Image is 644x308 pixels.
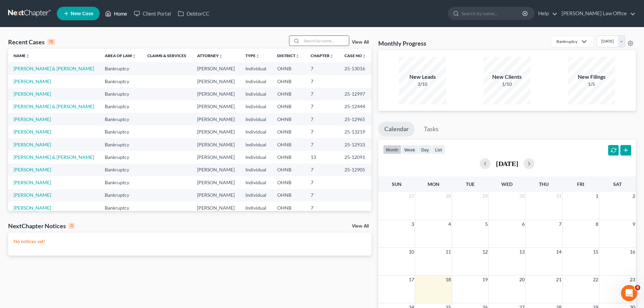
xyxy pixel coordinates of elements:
[240,189,272,202] td: Individual
[555,276,562,284] span: 21
[99,62,142,75] td: Bankruptcy
[277,53,300,58] a: Districtunfold_more
[432,145,445,154] button: list
[305,88,339,100] td: 7
[352,40,369,45] a: View All
[192,75,240,88] td: [PERSON_NAME]
[556,39,577,44] div: Bankruptcy
[339,151,372,163] td: 25-12091
[14,129,51,135] a: [PERSON_NAME]
[305,164,339,176] td: 7
[192,189,240,202] td: [PERSON_NAME]
[240,75,272,88] td: Individual
[632,220,636,228] span: 9
[272,202,305,214] td: OHNB
[240,151,272,163] td: Individual
[192,164,240,176] td: [PERSON_NAME]
[295,54,300,58] i: unfold_more
[339,164,372,176] td: 25-12905
[69,223,75,229] div: 0
[174,7,213,20] a: DebtorCC
[484,220,488,228] span: 5
[339,100,372,113] td: 25-12444
[240,125,272,138] td: Individual
[519,276,525,284] span: 20
[445,192,452,200] span: 28
[305,75,339,88] td: 7
[240,176,272,189] td: Individual
[535,7,557,20] a: Help
[339,113,372,125] td: 25-12965
[14,66,94,71] a: [PERSON_NAME] & [PERSON_NAME]
[26,54,30,58] i: unfold_more
[577,181,584,187] span: Fri
[272,88,305,100] td: OHNB
[305,100,339,113] td: 7
[482,276,488,284] span: 19
[192,100,240,113] td: [PERSON_NAME]
[99,125,142,138] td: Bankruptcy
[272,100,305,113] td: OHNB
[496,160,518,167] h2: [DATE]
[14,238,366,245] p: No notices yet!
[621,285,637,301] iframe: Intercom live chat
[14,91,51,97] a: [PERSON_NAME]
[408,248,415,256] span: 10
[558,7,636,20] a: [PERSON_NAME] Law Office
[482,248,488,256] span: 12
[272,125,305,138] td: OHNB
[99,100,142,113] td: Bankruptcy
[272,113,305,125] td: OHNB
[595,220,599,228] span: 8
[240,202,272,214] td: Individual
[519,248,525,256] span: 13
[240,164,272,176] td: Individual
[383,145,401,154] button: month
[629,276,636,284] span: 23
[501,181,512,187] span: Wed
[595,192,599,200] span: 1
[99,113,142,125] td: Bankruptcy
[240,113,272,125] td: Individual
[14,103,94,109] a: [PERSON_NAME] & [PERSON_NAME]
[378,39,426,47] h3: Monthly Progress
[47,39,55,45] div: 15
[592,276,599,284] span: 22
[418,122,445,137] a: Tasks
[632,192,636,200] span: 2
[362,54,366,58] i: unfold_more
[14,78,51,84] a: [PERSON_NAME]
[482,192,488,200] span: 29
[14,154,94,160] a: [PERSON_NAME] & [PERSON_NAME]
[245,53,260,58] a: Typeunfold_more
[330,54,334,58] i: unfold_more
[14,192,51,198] a: [PERSON_NAME]
[339,88,372,100] td: 25-12997
[99,202,142,214] td: Bankruptcy
[240,88,272,100] td: Individual
[461,7,523,20] input: Search by name...
[272,151,305,163] td: OHNB
[305,202,339,214] td: 7
[445,248,452,256] span: 11
[483,73,531,81] div: New Clients
[302,36,349,46] input: Search by name...
[99,151,142,163] td: Bankruptcy
[99,189,142,202] td: Bankruptcy
[14,180,51,185] a: [PERSON_NAME]
[339,138,372,151] td: 25-12933
[192,176,240,189] td: [PERSON_NAME]
[99,138,142,151] td: Bankruptcy
[14,142,51,147] a: [PERSON_NAME]
[256,54,260,58] i: unfold_more
[272,164,305,176] td: OHNB
[240,100,272,113] td: Individual
[613,181,622,187] span: Sat
[14,167,51,172] a: [PERSON_NAME]
[197,53,223,58] a: Attorneyunfold_more
[132,54,136,58] i: unfold_more
[272,176,305,189] td: OHNB
[305,151,339,163] td: 13
[305,125,339,138] td: 7
[192,138,240,151] td: [PERSON_NAME]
